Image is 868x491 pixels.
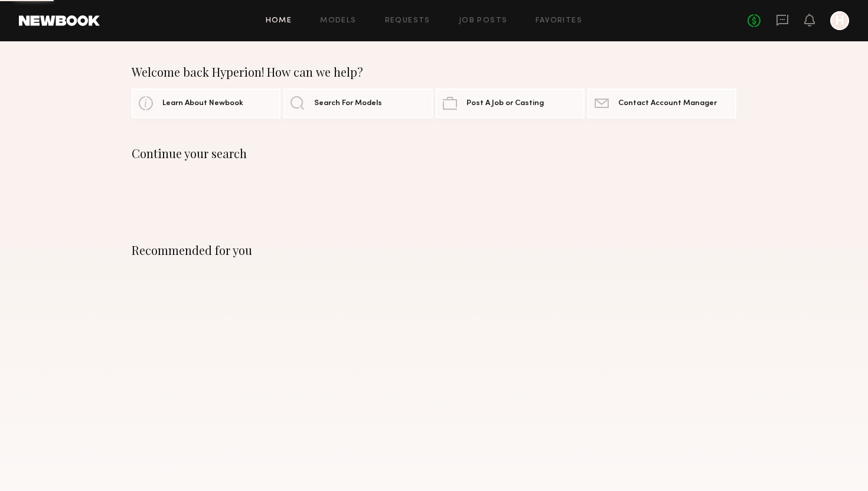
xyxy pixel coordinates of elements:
span: Post A Job or Casting [466,100,544,107]
a: Home [266,17,292,25]
a: Models [320,17,356,25]
div: Recommended for you [132,243,736,257]
div: Welcome back Hyperion! How can we help? [132,65,736,79]
a: H [830,11,849,30]
a: Requests [385,17,430,25]
span: Search For Models [314,100,382,107]
a: Job Posts [459,17,508,25]
div: Continue your search [132,146,736,161]
a: Learn About Newbook [132,89,280,118]
a: Search For Models [283,89,432,118]
a: Contact Account Manager [588,89,736,118]
a: Favorites [536,17,582,25]
a: Post A Job or Casting [436,89,585,118]
span: Contact Account Manager [618,100,717,107]
span: Learn About Newbook [162,100,243,107]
